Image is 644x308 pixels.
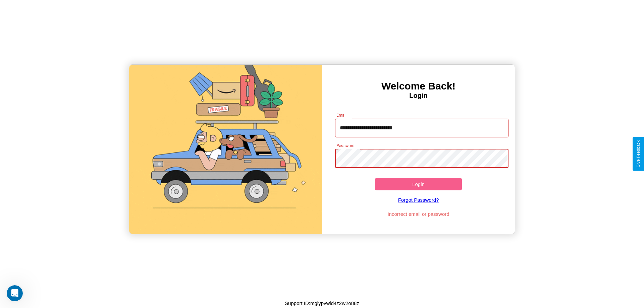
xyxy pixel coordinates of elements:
iframe: Intercom live chat [7,285,23,301]
div: Give Feedback [636,140,641,168]
label: Password [336,143,354,148]
h3: Welcome Back! [322,80,515,92]
label: Email [336,112,347,118]
img: gif [129,65,322,234]
p: Incorrect email or password [332,209,505,219]
h4: Login [322,92,515,100]
a: Forgot Password? [332,190,505,209]
button: Login [375,178,462,190]
p: Support ID: mgiypvwid4z2w2o88z [285,299,359,308]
